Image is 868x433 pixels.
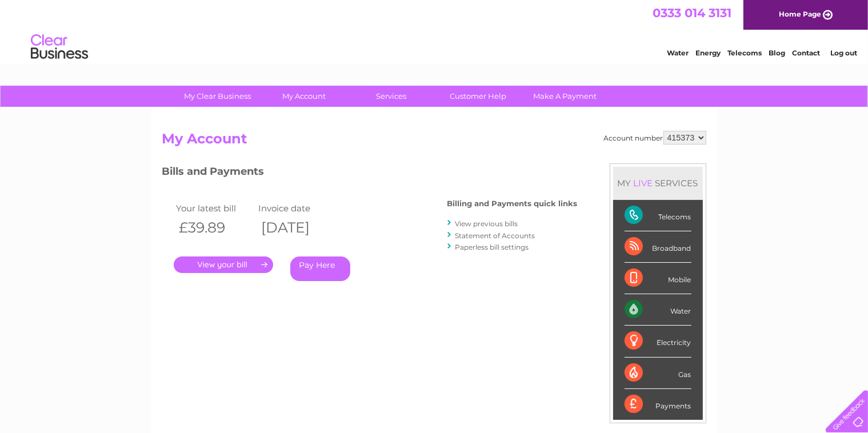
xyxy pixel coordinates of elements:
[667,49,689,57] a: Water
[174,201,256,216] td: Your latest bill
[625,231,691,263] div: Broadband
[769,49,785,57] a: Blog
[625,358,691,389] div: Gas
[30,30,89,65] img: logo.png
[174,256,273,273] a: .
[255,201,338,216] td: Invoice date
[625,263,691,294] div: Mobile
[455,243,529,251] a: Paperless bill settings
[290,256,350,281] a: Pay Here
[455,219,518,228] a: View previous bills
[727,49,762,57] a: Telecoms
[613,167,703,199] div: MY SERVICES
[631,178,655,189] div: LIVE
[792,49,820,57] a: Contact
[255,216,338,239] th: [DATE]
[170,86,265,107] a: My Clear Business
[257,86,351,107] a: My Account
[165,6,705,55] div: Clear Business is a trading name of Verastar Limited (registered in [GEOGRAPHIC_DATA] No. 3667643...
[518,86,612,107] a: Make A Payment
[455,231,535,240] a: Statement of Accounts
[830,49,857,57] a: Log out
[653,6,731,20] a: 0333 014 3131
[431,86,525,107] a: Customer Help
[695,49,721,57] a: Energy
[625,294,691,326] div: Water
[625,389,691,420] div: Payments
[625,200,691,231] div: Telecoms
[162,131,706,153] h2: My Account
[162,163,578,183] h3: Bills and Payments
[625,326,691,357] div: Electricity
[174,216,256,239] th: £39.89
[604,131,706,145] div: Account number
[447,199,578,208] h4: Billing and Payments quick links
[344,86,438,107] a: Services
